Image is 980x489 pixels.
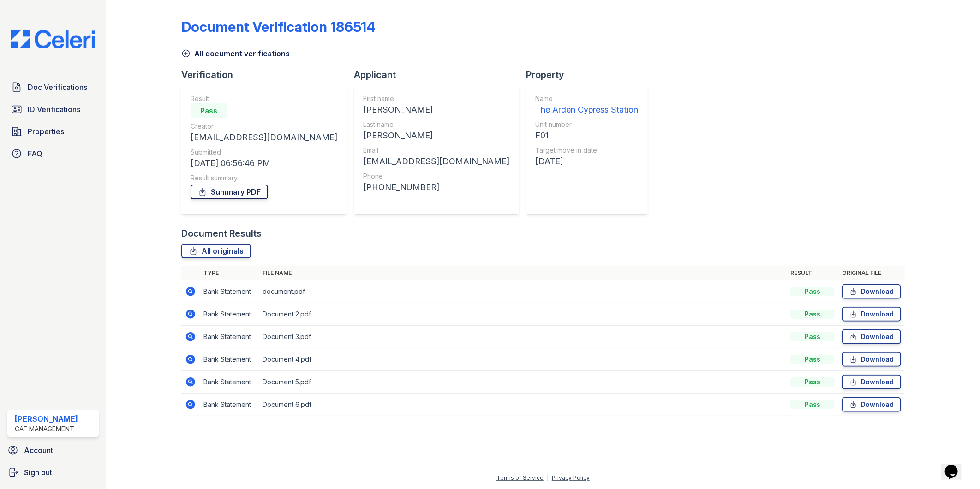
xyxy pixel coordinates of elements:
div: CAF Management [15,424,78,434]
th: Result [787,266,838,280]
div: Name [536,94,639,103]
div: Phone [363,172,510,181]
div: Verification [181,68,354,81]
div: Pass [790,310,835,319]
div: Last name [363,120,510,129]
span: Properties [28,126,64,137]
div: [EMAIL_ADDRESS][DOMAIN_NAME] [363,155,510,168]
a: Privacy Policy [552,474,590,481]
td: Bank Statement [200,371,259,394]
div: [EMAIL_ADDRESS][DOMAIN_NAME] [191,131,337,144]
td: Document 4.pdf [259,348,787,371]
span: ID Verifications [28,104,80,115]
div: Unit number [536,120,639,129]
th: Original file [838,266,905,280]
div: The Arden Cypress Station [536,103,639,116]
a: Account [4,441,102,459]
div: Applicant [354,68,526,81]
a: Download [842,375,901,389]
a: Sign out [4,463,102,482]
div: Pass [790,400,835,409]
div: Document Results [181,227,262,240]
th: File name [259,266,787,280]
a: Download [842,284,901,299]
td: Document 6.pdf [259,394,787,416]
div: Property [526,68,655,81]
td: Document 3.pdf [259,326,787,348]
div: Pass [790,332,835,341]
a: FAQ [7,144,99,163]
div: Pass [191,103,227,118]
div: Submitted [191,148,337,157]
div: [PERSON_NAME] [15,413,78,424]
a: All document verifications [181,48,290,59]
a: Properties [7,122,99,141]
a: Download [842,307,901,322]
td: Bank Statement [200,394,259,416]
a: Summary PDF [191,185,268,199]
a: Download [842,397,901,412]
div: [PERSON_NAME] [363,103,510,116]
td: Document 5.pdf [259,371,787,394]
a: ID Verifications [7,100,99,119]
a: Name The Arden Cypress Station [536,94,639,116]
span: Sign out [24,467,52,478]
div: Pass [790,377,835,387]
img: CE_Logo_Blue-a8612792a0a2168367f1c8372b55b34899dd931a85d93a1a3d3e32e68fde9ad4.png [4,30,102,48]
a: Terms of Service [496,474,544,481]
th: Type [200,266,259,280]
iframe: chat widget [941,452,971,480]
div: Target move in date [536,146,639,155]
div: Result [191,94,337,103]
td: document.pdf [259,280,787,303]
td: Bank Statement [200,303,259,326]
div: | [547,474,549,481]
a: Doc Verifications [7,78,99,96]
div: [DATE] 06:56:46 PM [191,157,337,170]
a: All originals [181,244,251,258]
div: Pass [790,355,835,364]
span: FAQ [28,148,42,159]
div: F01 [536,129,639,142]
div: [PERSON_NAME] [363,129,510,142]
td: Bank Statement [200,280,259,303]
div: Creator [191,122,337,131]
div: [DATE] [536,155,639,168]
a: Download [842,352,901,367]
div: Result summary [191,173,337,183]
div: First name [363,94,510,103]
td: Document 2.pdf [259,303,787,326]
td: Bank Statement [200,326,259,348]
div: Email [363,146,510,155]
a: Download [842,329,901,344]
span: Account [24,445,53,456]
td: Bank Statement [200,348,259,371]
div: Document Verification 186514 [181,18,376,35]
span: Doc Verifications [28,82,87,93]
div: Pass [790,287,835,296]
div: [PHONE_NUMBER] [363,181,510,194]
